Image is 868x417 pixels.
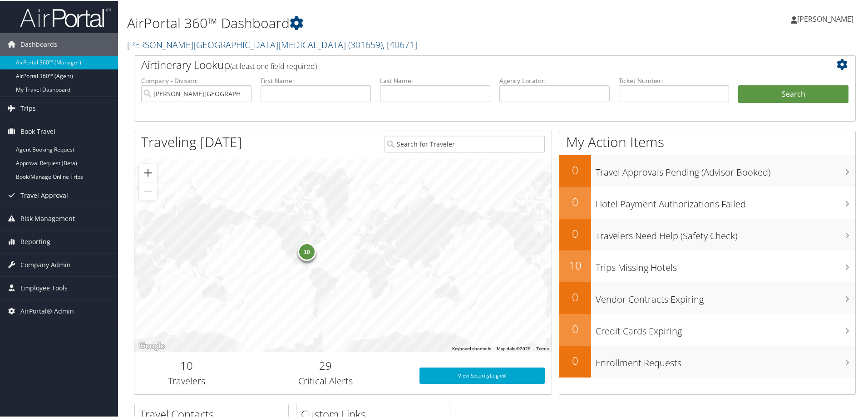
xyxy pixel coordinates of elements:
h1: My Action Items [559,132,855,151]
h3: Trips Missing Hotels [596,256,855,273]
span: Risk Management [20,206,75,229]
span: Reporting [20,230,50,252]
a: 0Travelers Need Help (Safety Check) [559,218,855,250]
span: Dashboards [20,32,57,55]
span: Trips [20,96,36,119]
a: 10Trips Missing Hotels [559,250,855,281]
h2: 29 [246,357,406,373]
h3: Vendor Contracts Expiring [596,288,855,305]
span: [PERSON_NAME] [797,13,853,23]
h1: Traveling [DATE] [141,132,242,151]
span: , [ 40671 ] [383,38,417,50]
input: Search for Traveler [385,135,545,152]
h2: 0 [559,320,591,336]
h1: AirPortal 360™ Dashboard [127,13,617,32]
label: Last Name: [380,75,490,84]
span: AirPortal® Admin [20,299,74,322]
button: Keyboard shortcuts [452,345,491,351]
a: 0Credit Cards Expiring [559,313,855,345]
a: [PERSON_NAME][GEOGRAPHIC_DATA][MEDICAL_DATA] [127,38,417,50]
h3: Travelers Need Help (Safety Check) [596,224,855,241]
h3: Enrollment Requests [596,351,855,368]
a: 0Hotel Payment Authorizations Failed [559,186,855,218]
a: Terms (opens in new tab) [536,345,549,350]
h2: 10 [141,357,232,373]
button: Search [738,84,848,103]
img: Google [137,339,167,351]
span: Map data ©2025 [497,345,531,350]
h3: Travelers [141,374,232,387]
h2: Airtinerary Lookup [141,56,789,72]
h2: 0 [559,289,591,304]
h3: Travel Approvals Pending (Advisor Booked) [596,161,855,178]
span: Company Admin [20,253,71,275]
label: First Name: [261,75,371,84]
h3: Critical Alerts [246,374,406,387]
button: Zoom out [139,182,157,200]
h2: 0 [559,193,591,209]
a: 0Vendor Contracts Expiring [559,281,855,313]
img: airportal-logo.png [20,6,111,27]
span: (at least one field required) [230,60,317,70]
h2: 0 [559,162,591,177]
span: Employee Tools [20,276,68,299]
h2: 0 [559,352,591,368]
a: [PERSON_NAME] [791,5,863,32]
h2: 10 [559,257,591,272]
h3: Hotel Payment Authorizations Failed [596,192,855,210]
span: Travel Approval [20,183,68,206]
h2: 0 [559,225,591,240]
span: Book Travel [20,119,55,142]
h3: Credit Cards Expiring [596,319,855,337]
label: Company - Division: [141,75,252,84]
a: View SecurityLogic® [419,367,545,383]
button: Zoom in [139,163,157,181]
a: 0Travel Approvals Pending (Advisor Booked) [559,154,855,186]
label: Ticket Number: [619,75,729,84]
label: Agency Locator: [499,75,610,84]
span: ( 301659 ) [348,38,383,50]
div: 10 [298,242,316,260]
a: Open this area in Google Maps (opens a new window) [137,339,167,351]
a: 0Enrollment Requests [559,345,855,377]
